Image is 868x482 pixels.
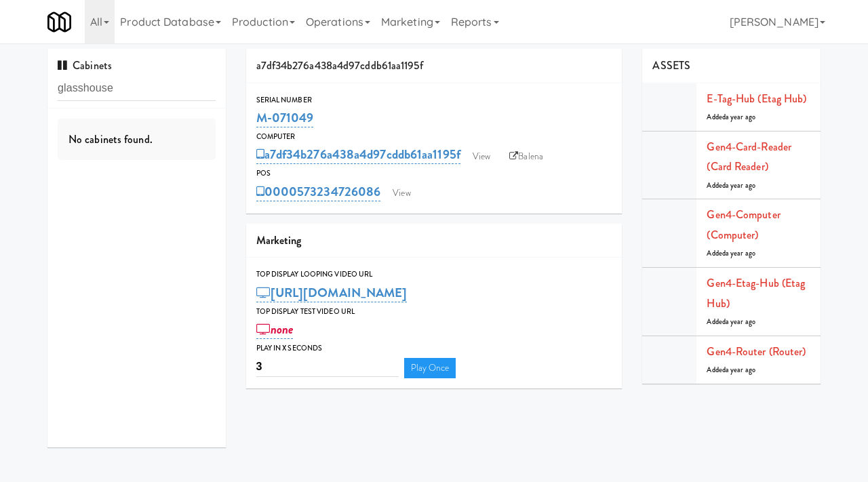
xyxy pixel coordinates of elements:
[707,139,791,175] a: Gen4-card-reader (Card Reader)
[246,49,623,83] div: a7df34b276a438a4d97cddb61aa1195f
[707,91,806,106] a: E-tag-hub (Etag Hub)
[707,248,755,258] span: Added
[256,145,460,164] a: a7df34b276a438a4d97cddb61aa1195f
[707,275,805,311] a: Gen4-etag-hub (Etag Hub)
[652,58,690,73] span: ASSETS
[256,268,612,281] div: Top Display Looping Video Url
[256,283,408,302] a: [URL][DOMAIN_NAME]
[726,365,755,375] span: a year ago
[256,167,612,180] div: POS
[707,344,806,359] a: Gen4-router (Router)
[256,108,314,127] a: M-071049
[726,317,755,327] span: a year ago
[58,58,112,73] span: Cabinets
[707,365,755,375] span: Added
[256,233,302,248] span: Marketing
[256,305,612,319] div: Top Display Test Video Url
[707,207,780,243] a: Gen4-computer (Computer)
[256,320,294,339] a: none
[256,130,612,144] div: Computer
[256,182,381,201] a: 0000573234726086
[58,76,216,101] input: Search cabinets
[726,112,755,122] span: a year ago
[726,180,755,190] span: a year ago
[707,317,755,327] span: Added
[466,146,497,167] a: View
[256,342,612,355] div: Play in X seconds
[726,248,755,258] span: a year ago
[707,112,755,122] span: Added
[256,94,612,107] div: Serial Number
[404,358,456,378] a: Play Once
[502,146,550,167] a: Balena
[707,180,755,190] span: Added
[47,10,71,34] img: Micromart
[386,183,417,203] a: View
[68,132,153,147] span: No cabinets found.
